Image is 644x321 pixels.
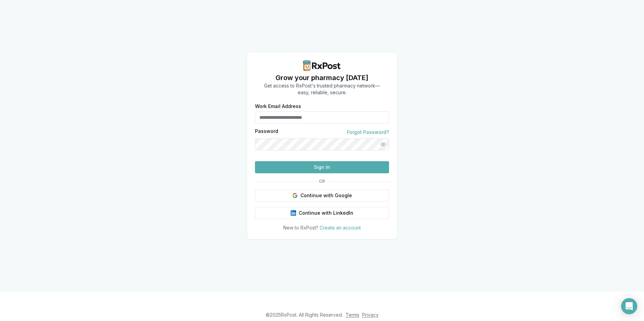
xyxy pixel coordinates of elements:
button: Show password [377,138,389,150]
a: Terms [346,312,359,318]
a: Privacy [362,312,379,318]
span: OR [316,179,328,184]
button: Sign In [255,161,389,173]
h1: Grow your pharmacy [DATE] [264,73,380,82]
button: Continue with Google [255,189,389,202]
p: Get access to RxPost's trusted pharmacy network— easy, reliable, secure. [264,82,380,96]
button: Continue with LinkedIn [255,207,389,219]
img: RxPost Logo [300,60,344,71]
label: Password [255,129,278,136]
img: LinkedIn [291,210,296,216]
div: Open Intercom Messenger [621,298,637,314]
a: Forgot Password? [347,129,389,136]
a: Create an account [320,225,361,230]
span: New to RxPost? [283,225,318,230]
label: Work Email Address [255,104,389,109]
img: Google [292,193,298,198]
